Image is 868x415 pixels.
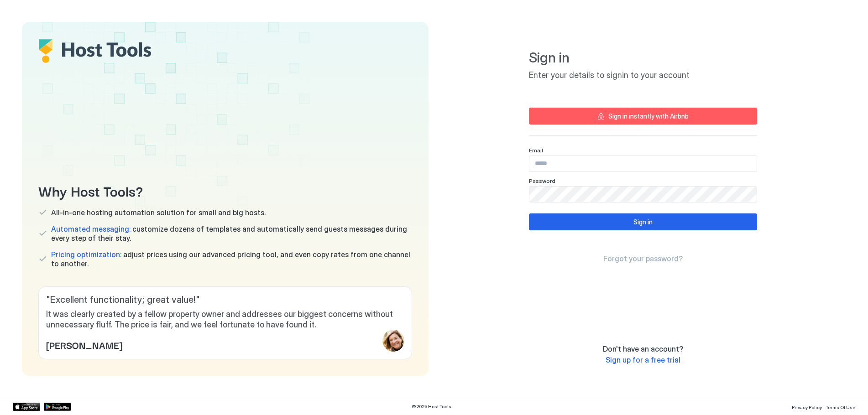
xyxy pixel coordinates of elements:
[529,147,543,154] span: Email
[46,294,404,306] span: " Excellent functionality; great value! "
[529,156,757,171] input: Input Field
[44,403,71,411] a: Google Play Store
[38,180,412,201] span: Why Host Tools?
[51,250,121,259] span: Pricing optimization:
[51,208,266,217] span: All-in-one hosting automation solution for small and big hosts.
[412,404,451,410] span: © 2025 Host Tools
[606,355,680,365] a: Sign up for a free trial
[51,250,412,268] span: adjust prices using our advanced pricing tool, and even copy rates from one channel to another.
[529,49,757,67] span: Sign in
[603,254,683,264] a: Forgot your password?
[529,177,555,184] span: Password
[826,405,855,410] span: Terms Of Use
[792,405,822,410] span: Privacy Policy
[826,402,855,411] a: Terms Of Use
[633,217,653,227] div: Sign in
[529,70,757,81] span: Enter your details to signin to your account
[46,338,122,352] span: [PERSON_NAME]
[792,402,822,411] a: Privacy Policy
[51,224,412,243] span: customize dozens of templates and automatically send guests messages during every step of their s...
[603,344,683,353] span: Don't have an account?
[529,213,757,230] button: Sign in
[603,254,683,263] span: Forgot your password?
[51,224,131,233] span: Automated messaging:
[529,108,757,124] button: Sign in instantly with Airbnb
[46,309,404,330] span: It was clearly created by a fellow property owner and addresses our biggest concerns without unne...
[13,403,40,411] a: App Store
[382,330,404,352] div: profile
[529,187,757,202] input: Input Field
[608,111,689,121] div: Sign in instantly with Airbnb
